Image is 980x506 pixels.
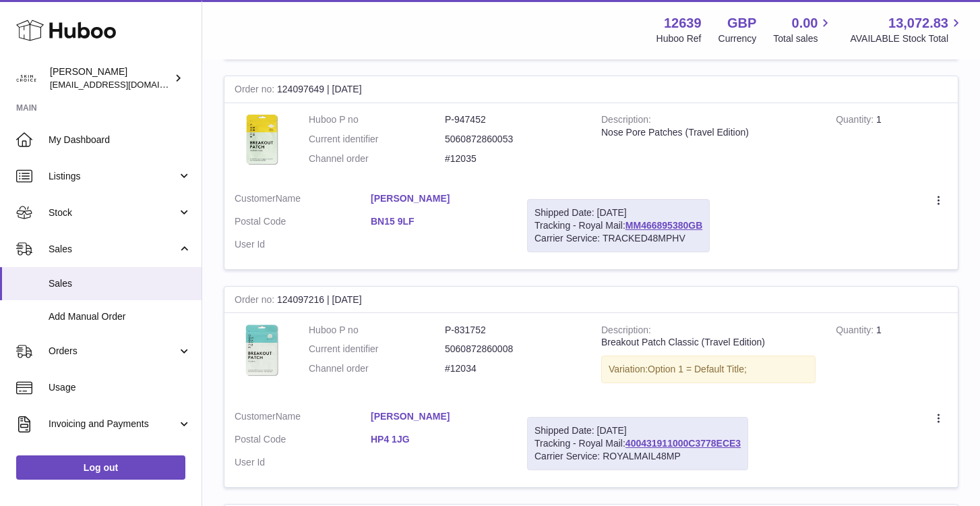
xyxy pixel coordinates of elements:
dt: Postal Code [235,215,371,231]
span: Usage [49,381,191,394]
img: admin@skinchoice.com [16,68,36,88]
strong: Order no [235,84,277,98]
dd: P-831752 [445,324,581,337]
div: [PERSON_NAME] [50,65,171,91]
span: AVAILABLE Stock Total [850,32,964,45]
span: 13,072.83 [888,14,948,32]
a: MM466895380GB [625,220,702,231]
dt: Huboo P no [309,324,445,337]
dt: Current identifier [309,133,445,146]
strong: Description [601,325,651,339]
span: Stock [49,206,177,219]
a: Log out [16,455,185,480]
span: Invoicing and Payments [49,418,177,430]
span: Add Manual Order [49,310,191,323]
dd: #12034 [445,362,581,375]
span: [EMAIL_ADDRESS][DOMAIN_NAME] [50,79,198,90]
span: Option 1 = Default Title; [648,364,747,374]
span: Sales [49,277,191,290]
div: 124097649 | [DATE] [224,76,958,103]
dt: Huboo P no [309,113,445,126]
span: Customer [235,193,276,204]
a: [PERSON_NAME] [371,192,507,205]
div: Tracking - Royal Mail: [527,199,710,252]
strong: 12639 [664,14,702,32]
div: Huboo Ref [656,32,702,45]
a: BN15 9LF [371,215,507,228]
span: Orders [49,345,177,358]
a: HP4 1JG [371,433,507,446]
dt: Name [235,410,371,426]
dd: #12035 [445,152,581,165]
dt: Current identifier [309,343,445,356]
a: 13,072.83 AVAILABLE Stock Total [850,14,964,45]
span: Sales [49,243,177,256]
div: Shipped Date: [DATE] [534,206,702,219]
div: Currency [718,32,757,45]
dt: Channel order [309,152,445,165]
strong: GBP [727,14,756,32]
dd: 5060872860008 [445,343,581,356]
dt: User Id [235,456,371,469]
dt: Postal Code [235,433,371,449]
div: Carrier Service: TRACKED48MPHV [534,232,702,245]
div: 124097216 | [DATE] [224,287,958,314]
img: 126391739440753.png [235,324,288,378]
div: Tracking - Royal Mail: [527,417,748,470]
span: Customer [235,411,276,422]
dt: Name [235,192,371,208]
span: Total sales [773,32,833,45]
span: My Dashboard [49,134,191,146]
td: 1 [826,103,958,182]
dd: 5060872860053 [445,133,581,146]
dt: Channel order [309,362,445,375]
strong: Description [601,114,651,128]
div: Variation: [601,356,816,383]
div: Nose Pore Patches (Travel Edition) [601,126,816,139]
strong: Order no [235,294,277,308]
img: 1707491060.jpg [235,113,288,167]
a: 0.00 Total sales [773,14,833,45]
span: 0.00 [792,14,818,32]
div: Carrier Service: ROYALMAIL48MP [534,450,741,463]
dd: P-947452 [445,113,581,126]
strong: Quantity [836,325,876,339]
span: Listings [49,170,177,183]
strong: Quantity [836,114,876,128]
td: 1 [826,314,958,401]
a: [PERSON_NAME] [371,410,507,423]
div: Shipped Date: [DATE] [534,424,741,437]
dt: User Id [235,238,371,251]
a: 400431911000C3778ECE3 [625,438,741,449]
div: Breakout Patch Classic (Travel Edition) [601,336,816,349]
